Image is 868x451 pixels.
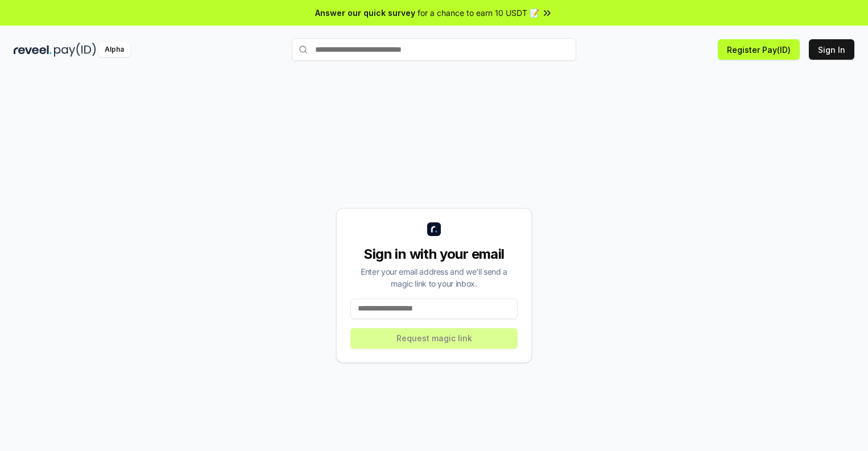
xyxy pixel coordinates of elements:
div: Sign in with your email [350,245,518,263]
button: Sign In [809,39,854,60]
button: Register Pay(ID) [718,39,800,60]
span: Answer our quick survey [315,7,415,19]
img: logo_small [427,222,441,236]
img: reveel_dark [14,43,52,57]
div: Alpha [98,43,130,57]
img: pay_id [54,43,96,57]
div: Enter your email address and we’ll send a magic link to your inbox. [350,266,518,289]
span: for a chance to earn 10 USDT 📝 [418,7,539,19]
